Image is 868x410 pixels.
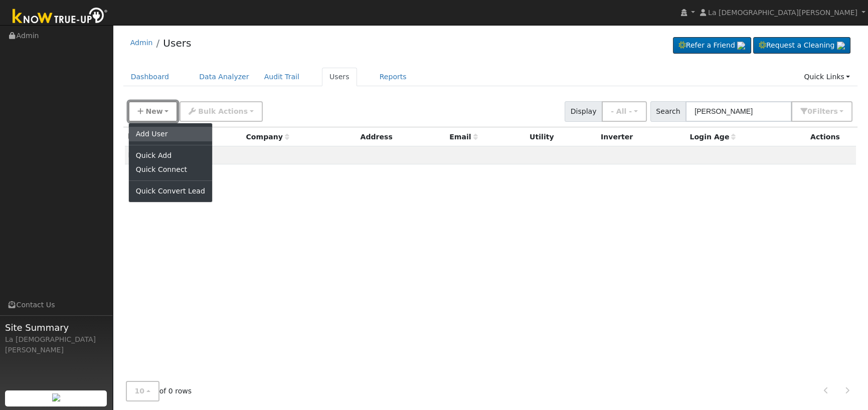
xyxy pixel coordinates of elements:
[737,42,745,50] img: retrieve
[602,101,647,122] button: - All -
[673,37,751,54] a: Refer a Friend
[126,381,192,401] span: of 0 rows
[129,149,212,163] a: Quick Add
[145,107,162,115] span: New
[360,132,442,142] div: Address
[685,101,792,122] input: Search
[180,101,262,122] button: Bulk Actions
[708,9,857,17] span: La [DEMOGRAPHIC_DATA][PERSON_NAME]
[833,107,837,115] span: s
[791,101,852,122] button: 0Filters
[130,39,153,47] a: Admin
[198,107,248,115] span: Bulk Actions
[449,133,477,141] span: Email
[123,68,177,86] a: Dashboard
[126,381,159,401] button: 10
[129,127,212,141] a: Add User
[52,393,60,401] img: retrieve
[689,133,736,141] span: Days since last login
[565,101,602,122] span: Display
[372,68,414,86] a: Reports
[601,132,682,142] div: Inverter
[135,387,145,395] span: 10
[837,42,845,50] img: retrieve
[257,68,307,86] a: Audit Trail
[810,132,852,142] div: Actions
[8,6,113,28] img: Know True-Up
[650,101,686,122] span: Search
[129,184,212,198] a: Quick Convert Lead
[796,68,857,86] a: Quick Links
[125,146,856,164] td: None
[530,132,594,142] div: Utility
[5,321,107,334] span: Site Summary
[753,37,850,54] a: Request a Cleaning
[129,163,212,177] a: Quick Connect
[128,101,178,122] button: New
[192,68,257,86] a: Data Analyzer
[5,334,107,355] div: La [DEMOGRAPHIC_DATA][PERSON_NAME]
[812,107,838,115] span: Filter
[246,133,289,141] span: Company name
[322,68,357,86] a: Users
[163,37,191,49] a: Users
